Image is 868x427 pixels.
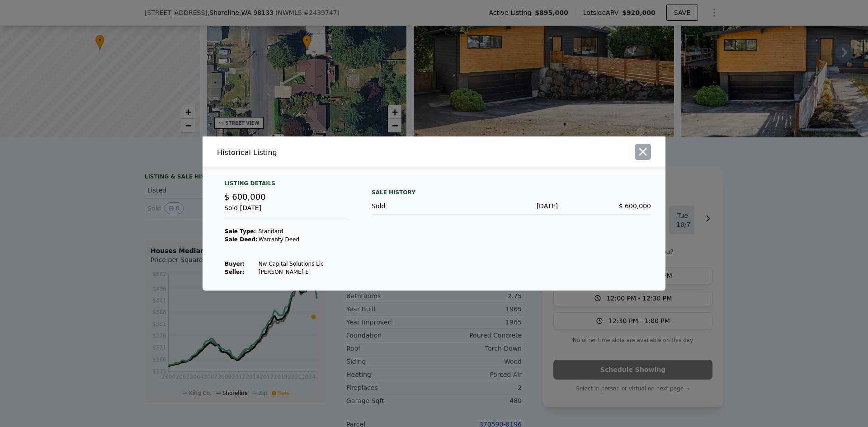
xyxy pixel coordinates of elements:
[224,192,266,202] span: $ 600,000
[258,260,324,268] td: Nw Capital Solutions Llc
[225,236,258,243] strong: Sale Deed:
[372,202,465,211] div: Sold
[619,202,651,210] span: $ 600,000
[465,202,558,211] div: [DATE]
[258,268,324,276] td: [PERSON_NAME] E
[225,269,245,275] strong: Seller :
[224,180,350,191] div: Listing Details
[225,261,245,267] strong: Buyer :
[258,235,324,244] td: Warranty Deed
[372,187,651,198] div: Sale History
[258,227,324,235] td: Standard
[225,228,256,235] strong: Sale Type:
[224,203,350,220] div: Sold [DATE]
[217,147,430,158] div: Historical Listing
